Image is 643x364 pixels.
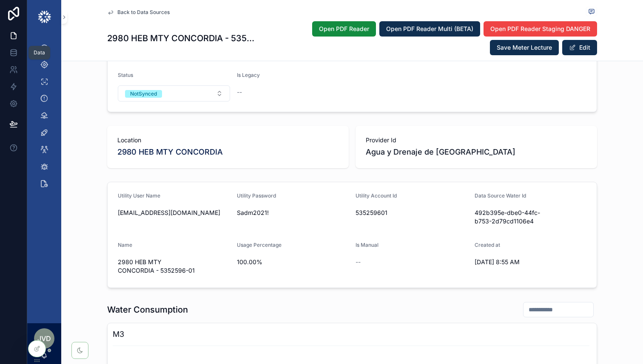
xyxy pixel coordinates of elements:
span: Open PDF Reader Staging DANGER [490,25,590,33]
h1: Water Consumption [107,304,188,316]
div: scrollable content [27,34,61,202]
span: Sadm2021! [237,209,349,217]
a: Back to Data Sources [107,9,170,16]
button: Open PDF Reader Staging DANGER [484,21,597,37]
a: 2980 HEB MTY CONCORDIA [117,146,223,158]
button: Open PDF Reader [312,21,376,37]
span: 492b395e-dbe0-44fc-b753-2d79cd1106e4 [475,209,587,226]
div: Data [34,49,45,56]
span: Status [118,72,133,78]
span: Utility User Name [118,192,160,199]
span: -- [237,88,242,96]
h3: M3 [113,328,592,340]
span: Data Source Water Id [475,192,526,199]
span: Open PDF Reader [319,25,369,33]
span: JVd [37,333,51,344]
button: Open PDF Reader Multi (BETA) [379,21,480,37]
span: Utility Password [237,192,276,199]
span: Created at [475,242,500,248]
span: Back to Data Sources [117,9,170,16]
img: App logo [37,10,51,24]
span: Name [118,242,132,248]
span: 535259601 [356,209,468,217]
div: NotSynced [130,90,157,98]
span: [EMAIL_ADDRESS][DOMAIN_NAME] [118,209,230,217]
span: Save Meter Lecture [497,43,552,52]
span: 100.00% [237,258,349,266]
button: Save Meter Lecture [490,40,559,55]
span: [DATE] 8:55 AM [475,258,587,266]
span: Usage Percentage [237,242,282,248]
span: Agua y Drenaje de [GEOGRAPHIC_DATA] [366,146,515,158]
span: Is Legacy [237,72,260,78]
span: -- [356,258,361,266]
span: Open PDF Reader Multi (BETA) [386,25,473,33]
span: Location [117,136,339,144]
button: Select Button [118,85,230,102]
span: Is Manual [356,242,378,248]
span: Utility Account Id [356,192,397,199]
h1: 2980 HEB MTY CONCORDIA - 5352596-01 [107,32,254,44]
button: Edit [562,40,597,55]
span: Provider Id [366,136,587,144]
span: 2980 HEB MTY CONCORDIA - 5352596-01 [118,258,230,275]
